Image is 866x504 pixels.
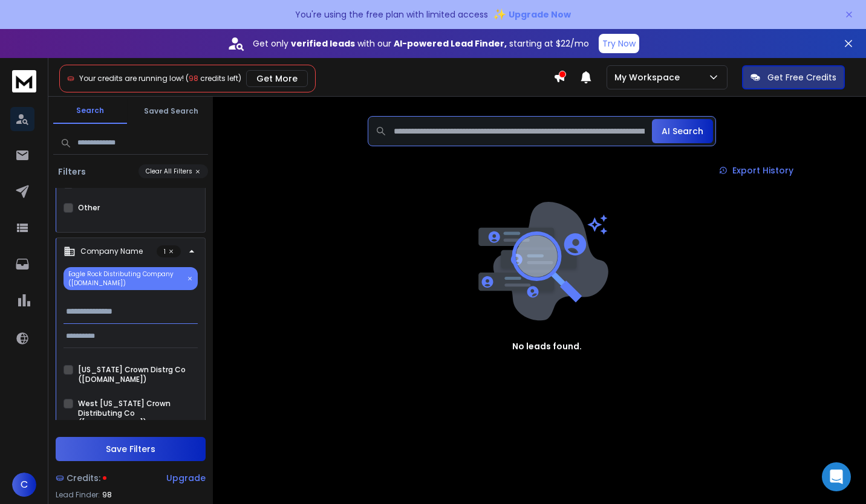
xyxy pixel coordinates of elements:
[493,2,571,27] button: ✨Upgrade Now
[12,70,36,92] img: logo
[56,466,206,490] a: Credits:Upgrade
[78,365,198,384] label: [US_STATE] Crown Distrg Co ([DOMAIN_NAME])
[709,158,803,183] a: Export History
[78,399,198,428] label: West [US_STATE] Crown Distributing Co ([DOMAIN_NAME])
[394,37,507,50] strong: AI-powered Lead Finder,
[79,73,184,83] span: Your credits are running low!
[253,37,589,50] p: Get only with our starting at $22/mo
[78,203,100,213] label: Other
[56,490,100,500] p: Lead Finder:
[67,472,100,484] span: Credits:
[138,164,208,178] button: Clear All Filters
[822,462,851,491] div: Open Intercom Messenger
[157,245,181,257] p: 1
[189,73,198,83] span: 98
[134,99,208,123] button: Saved Search
[12,473,36,497] button: C
[186,73,241,83] span: ( credits left)
[614,71,685,83] p: My Workspace
[493,6,506,23] span: ✨
[295,8,488,21] p: You're using the free plan with limited access
[767,71,836,83] p: Get Free Credits
[102,490,112,500] span: 98
[602,37,636,50] p: Try Now
[652,119,713,143] button: AI Search
[475,202,608,321] img: image
[63,267,198,290] p: Eagle Rock Distributing Company ([DOMAIN_NAME])
[742,65,845,89] button: Get Free Credits
[509,8,571,21] span: Upgrade Now
[56,437,206,461] button: Save Filters
[53,166,91,178] h3: Filters
[246,70,308,87] button: Get More
[291,37,355,50] strong: verified leads
[512,340,582,352] h1: No leads found.
[80,247,143,256] p: Company Name
[599,34,639,53] button: Try Now
[53,99,127,124] button: Search
[166,472,206,484] div: Upgrade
